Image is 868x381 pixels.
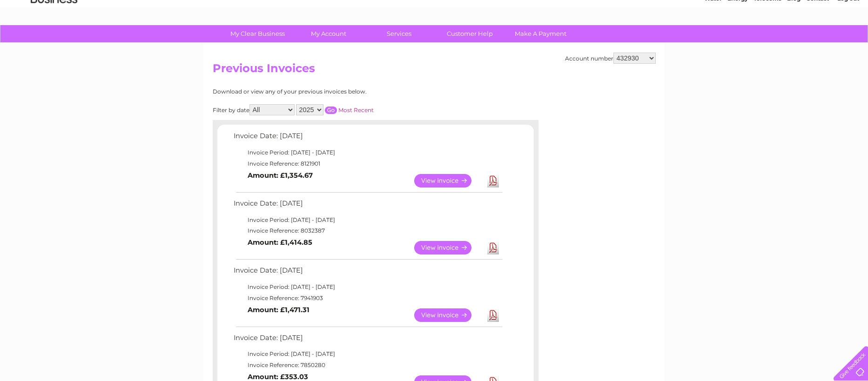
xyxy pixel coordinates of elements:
[487,241,499,254] a: Download
[693,5,757,16] a: 0333 014 3131
[231,348,504,360] td: Invoice Period: [DATE] - [DATE]
[231,332,504,349] td: Invoice Date: [DATE]
[754,40,781,47] a: Telecoms
[361,25,437,42] a: Services
[231,197,504,214] td: Invoice Date: [DATE]
[213,104,457,115] div: Filter by date
[414,241,483,254] a: View
[213,62,656,80] h2: Previous Invoices
[231,225,504,236] td: Invoice Reference: 8032387
[727,40,748,47] a: Energy
[338,107,374,114] a: Most Recent
[565,53,656,64] div: Account number
[231,130,504,147] td: Invoice Date: [DATE]
[231,264,504,281] td: Invoice Date: [DATE]
[414,174,483,187] a: View
[414,308,483,322] a: View
[248,171,313,180] b: Amount: £1,354.67
[30,24,78,53] img: logo.png
[787,40,801,47] a: Blog
[215,5,654,45] div: Clear Business is a trading name of Verastar Limited (registered in [GEOGRAPHIC_DATA] No. 3667643...
[431,25,508,42] a: Customer Help
[231,293,504,304] td: Invoice Reference: 7941903
[231,360,504,371] td: Invoice Reference: 7850280
[231,147,504,158] td: Invoice Period: [DATE] - [DATE]
[502,25,579,42] a: Make A Payment
[704,40,722,47] a: Water
[248,306,310,314] b: Amount: £1,471.31
[487,174,499,187] a: Download
[219,25,296,42] a: My Clear Business
[806,40,829,47] a: Contact
[231,158,504,169] td: Invoice Reference: 8121901
[290,25,367,42] a: My Account
[248,373,308,381] b: Amount: £353.03
[213,88,457,95] div: Download or view any of your previous invoices below.
[231,281,504,293] td: Invoice Period: [DATE] - [DATE]
[487,308,499,322] a: Download
[837,40,859,47] a: Log out
[248,238,312,247] b: Amount: £1,414.85
[231,214,504,226] td: Invoice Period: [DATE] - [DATE]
